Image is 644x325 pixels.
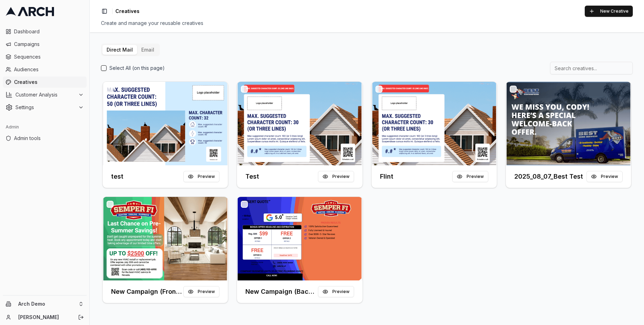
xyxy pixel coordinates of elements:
[237,82,362,165] img: Front creative for Test
[137,45,158,55] button: Email
[102,45,137,55] button: Direct Mail
[14,135,84,142] span: Admin tools
[3,298,87,310] button: Arch Demo
[3,133,87,144] a: Admin tools
[550,62,633,74] input: Search creatives...
[3,77,87,88] a: Creatives
[514,172,583,181] h3: 2025_08_07_Best Test
[452,171,488,182] button: Preview
[3,51,87,62] a: Sequences
[14,53,84,60] span: Sequences
[3,102,87,113] button: Settings
[14,41,84,48] span: Campaigns
[14,28,84,35] span: Dashboard
[3,64,87,75] a: Audiences
[318,286,354,297] button: Preview
[101,20,633,27] div: Create and manage your reusable creatives
[318,171,354,182] button: Preview
[245,287,318,297] h3: New Campaign (Back) (Copy)
[109,65,165,72] label: Select All (on this page)
[103,82,228,165] img: Front creative for test
[111,287,183,297] h3: New Campaign (Front) (Copy)
[506,82,631,165] img: Front creative for 2025_08_07_Best Test
[587,171,623,182] button: Preview
[76,312,86,322] button: Log out
[3,39,87,50] a: Campaigns
[14,66,84,73] span: Audiences
[115,8,140,15] span: Creatives
[3,89,87,100] button: Customer Analysis
[245,172,259,181] h3: Test
[15,91,75,98] span: Customer Analysis
[115,8,140,15] nav: breadcrumb
[15,104,75,111] span: Settings
[380,172,393,181] h3: Flint
[183,171,219,182] button: Preview
[18,301,75,307] span: Arch Demo
[111,172,123,181] h3: test
[585,6,633,17] button: New Creative
[18,314,70,321] a: [PERSON_NAME]
[103,197,228,280] img: Front creative for New Campaign (Front) (Copy)
[3,26,87,37] a: Dashboard
[3,121,87,133] div: Admin
[183,286,219,297] button: Preview
[14,79,84,86] span: Creatives
[372,82,497,165] img: Front creative for Flint
[237,197,362,280] img: Front creative for New Campaign (Back) (Copy)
